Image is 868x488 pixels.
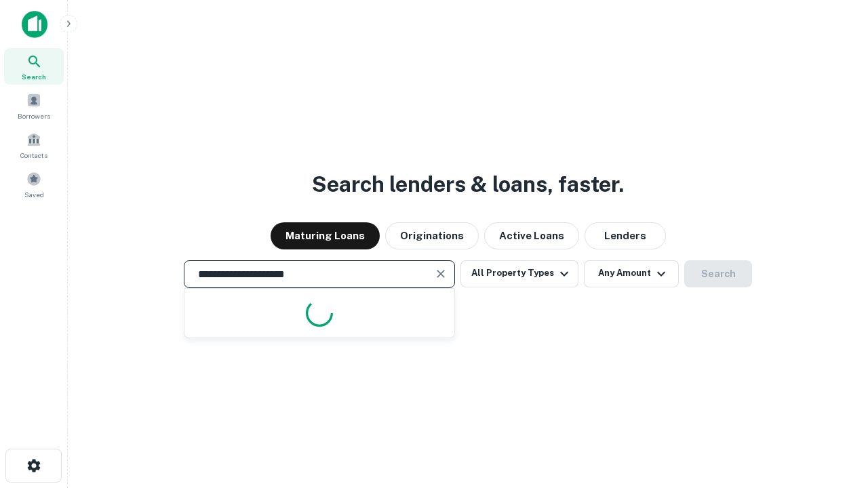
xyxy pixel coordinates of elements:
[484,222,579,249] button: Active Loans
[18,110,50,121] span: Borrowers
[22,71,46,82] span: Search
[4,127,64,163] a: Contacts
[585,222,666,249] button: Lenders
[24,189,44,200] span: Saved
[800,380,868,445] iframe: Chat Widget
[584,260,679,287] button: Any Amount
[20,150,47,161] span: Contacts
[4,87,64,124] a: Borrowers
[4,166,64,203] a: Saved
[460,260,578,287] button: All Property Types
[431,264,450,283] button: Clear
[312,168,624,201] h3: Search lenders & loans, faster.
[4,48,64,85] a: Search
[22,11,47,38] img: capitalize-icon.png
[385,222,479,249] button: Originations
[271,222,380,249] button: Maturing Loans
